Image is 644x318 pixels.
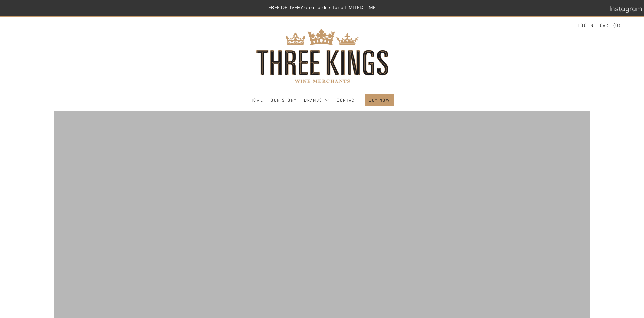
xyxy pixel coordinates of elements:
a: Instagram [609,2,642,16]
a: Log in [578,20,594,31]
img: three kings wine merchants [253,17,392,94]
a: Cart (0) [600,20,621,31]
a: Our Story [271,95,297,106]
a: Brands [304,95,329,106]
a: Home [250,95,263,106]
a: BUY NOW [369,95,390,106]
span: 0 [615,22,619,28]
span: Instagram [609,4,642,13]
a: Contact [337,95,358,106]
